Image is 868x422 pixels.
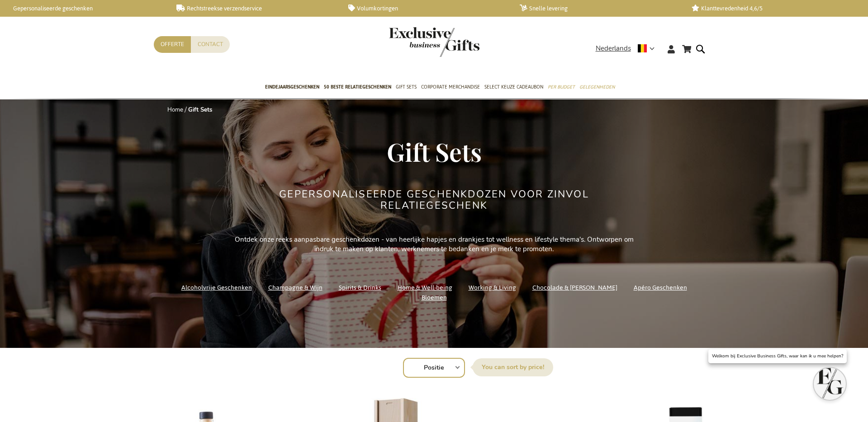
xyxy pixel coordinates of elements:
[154,36,191,53] a: Offerte
[579,76,615,99] a: Gelegenheden
[231,235,638,254] p: Ontdek onze reeks aanpasbare geschenkdozen - van heerlijke hapjes en drankjes tot wellness en lif...
[167,106,183,114] a: Home
[268,281,323,294] a: Champagne & Wijn
[579,82,615,92] span: Gelegenheden
[389,27,434,57] a: store logo
[191,36,230,53] a: Contact
[181,281,252,294] a: Alcoholvrije Geschenken
[548,82,575,92] span: Per Budget
[176,5,334,12] a: Rechtstreekse verzendservice
[548,76,575,99] a: Per Budget
[324,76,391,99] a: 50 beste relatiegeschenken
[387,135,482,168] span: Gift Sets
[188,106,212,114] strong: Gift Sets
[265,82,319,92] span: Eindejaarsgeschenken
[265,76,319,99] a: Eindejaarsgeschenken
[265,189,604,211] h2: Gepersonaliseerde geschenkdozen voor zinvol relatiegeschenk
[421,76,480,99] a: Corporate Merchandise
[484,82,543,92] span: Select Keuze Cadeaubon
[5,5,162,12] a: Gepersonaliseerde geschenken
[634,281,687,294] a: Apéro Geschenken
[473,358,553,376] label: Sorteer op
[596,43,631,54] span: Nederlands
[389,27,479,57] img: Exclusive Business gifts logo
[339,281,381,294] a: Spirits & Drinks
[398,281,452,294] a: Home & Well-being
[422,291,447,304] a: Bloemen
[469,281,516,294] a: Working & Living
[520,5,677,12] a: Snelle levering
[484,76,543,99] a: Select Keuze Cadeaubon
[421,82,480,92] span: Corporate Merchandise
[692,5,849,12] a: Klanttevredenheid 4,6/5
[532,281,617,294] a: Chocolade & [PERSON_NAME]
[324,82,391,92] span: 50 beste relatiegeschenken
[396,82,417,92] span: Gift Sets
[396,76,417,99] a: Gift Sets
[348,5,506,12] a: Volumkortingen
